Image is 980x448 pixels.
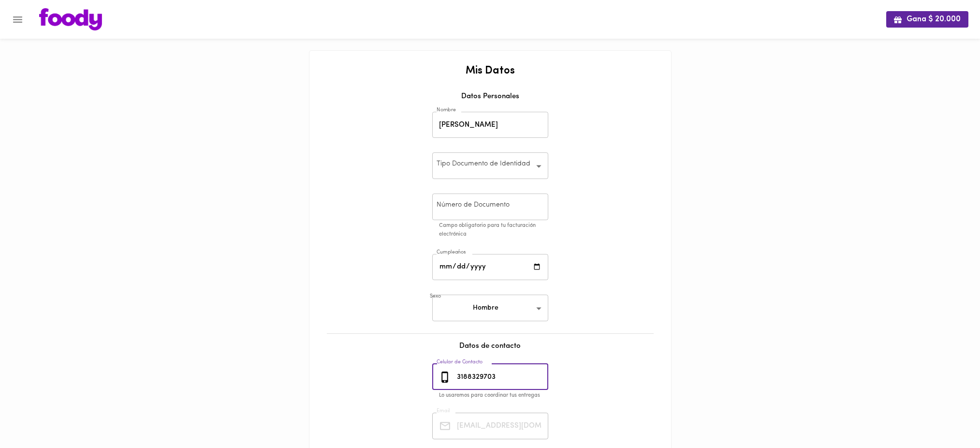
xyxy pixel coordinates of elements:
div: Datos Personales [319,91,661,109]
input: Tu nombre [432,112,548,138]
p: Campo obligatorio para tu facturación electrónica [439,222,555,239]
input: Tu Email [455,413,548,439]
span: Gana $ 20.000 [894,15,961,24]
input: Número de Documento [432,194,548,220]
label: Sexo [430,293,441,300]
img: logo.png [39,8,102,30]
div: ​ [432,152,548,179]
iframe: Messagebird Livechat Widget [924,392,970,438]
input: 3010000000 [455,364,548,390]
div: Hombre [432,295,548,321]
button: Gana $ 20.000 [886,11,968,27]
button: Menu [6,8,29,31]
h2: Mis Datos [319,65,661,77]
div: Datos de contacto [319,341,661,361]
p: Lo usaremos para coordinar tus entregas [439,391,555,400]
